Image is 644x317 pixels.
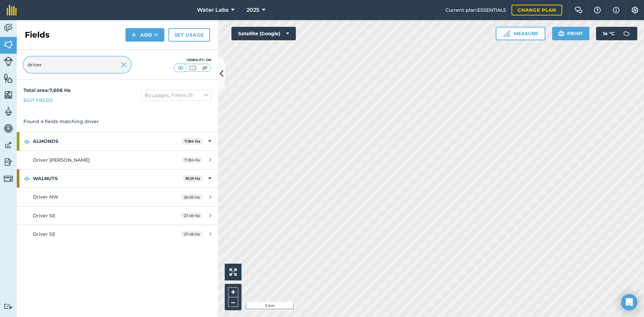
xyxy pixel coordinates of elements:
[33,213,55,219] span: Driver SE
[17,111,218,132] div: Found 4 fields matching driver
[23,87,71,93] strong: Total area : 7,606 Ha
[593,7,601,13] img: A question mark icon
[17,188,218,206] a: Driver NW26.05 Ha
[25,30,50,40] h2: Fields
[231,27,296,40] button: Satellite (Google)
[4,40,13,50] img: svg+xml;base64,PHN2ZyB4bWxucz0iaHR0cDovL3d3dy53My5vcmcvMjAwMC9zdmciIHdpZHRoPSI1NiIgaGVpZ2h0PSI2MC...
[4,57,13,66] img: svg+xml;base64,PD94bWwgdmVyc2lvbj0iMS4wIiBlbmNvZGluZz0idXRmLTgiPz4KPCEtLSBHZW5lcmF0b3I6IEFkb2JlIE...
[17,169,218,188] div: WALNUTS81.01 Ha
[189,64,197,71] img: svg+xml;base64,PHN2ZyB4bWxucz0iaHR0cDovL3d3dy53My5vcmcvMjAwMC9zdmciIHdpZHRoPSI1MCIgaGVpZ2h0PSI0MC...
[621,294,637,310] div: Open Intercom Messenger
[229,268,237,276] img: Four arrows, one pointing top left, one top right, one bottom right and the last bottom left
[558,30,565,38] img: svg+xml;base64,PHN2ZyB4bWxucz0iaHR0cDovL3d3dy53My5vcmcvMjAwMC9zdmciIHdpZHRoPSIxOSIgaGVpZ2h0PSIyNC...
[4,157,13,167] img: svg+xml;base64,PD94bWwgdmVyc2lvbj0iMS4wIiBlbmNvZGluZz0idXRmLTgiPz4KPCEtLSBHZW5lcmF0b3I6IEFkb2JlIE...
[228,297,238,307] button: –
[121,61,127,69] img: svg+xml;base64,PHN2ZyB4bWxucz0iaHR0cDovL3d3dy53My5vcmcvMjAwMC9zdmciIHdpZHRoPSIyMiIgaGVpZ2h0PSIzMC...
[33,194,58,200] span: Driver NW
[181,157,203,163] span: 7.184 Ha
[142,90,211,101] button: By usages, Filters (1)
[4,107,13,117] img: svg+xml;base64,PD94bWwgdmVyc2lvbj0iMS4wIiBlbmNvZGluZz0idXRmLTgiPz4KPCEtLSBHZW5lcmF0b3I6IEFkb2JlIE...
[17,207,218,225] a: Driver SE27.49 Ha
[4,23,13,33] img: svg+xml;base64,PD94bWwgdmVyc2lvbj0iMS4wIiBlbmNvZGluZz0idXRmLTgiPz4KPCEtLSBHZW5lcmF0b3I6IEFkb2JlIE...
[575,7,583,13] img: Two speech bubbles overlapping with the left bubble in the forefront
[7,5,17,15] img: fieldmargin Logo
[228,287,238,297] button: +
[24,138,30,146] img: svg+xml;base64,PHN2ZyB4bWxucz0iaHR0cDovL3d3dy53My5vcmcvMjAwMC9zdmciIHdpZHRoPSIxOCIgaGVpZ2h0PSIyNC...
[181,213,203,218] span: 27.49 Ha
[613,6,620,14] img: svg+xml;base64,PHN2ZyB4bWxucz0iaHR0cDovL3d3dy53My5vcmcvMjAwMC9zdmciIHdpZHRoPSIxNyIgaGVpZ2h0PSIxNy...
[596,27,637,40] button: 14 °C
[131,31,136,39] img: svg+xml;base64,PHN2ZyB4bWxucz0iaHR0cDovL3d3dy53My5vcmcvMjAwMC9zdmciIHdpZHRoPSIxNCIgaGVpZ2h0PSIyNC...
[4,123,13,134] img: svg+xml;base64,PD94bWwgdmVyc2lvbj0iMS4wIiBlbmNvZGluZz0idXRmLTgiPz4KPCEtLSBHZW5lcmF0b3I6IEFkb2JlIE...
[33,132,181,150] strong: ALMONDS
[4,303,13,310] img: svg+xml;base64,PD94bWwgdmVyc2lvbj0iMS4wIiBlbmNvZGluZz0idXRmLTgiPz4KPCEtLSBHZW5lcmF0b3I6IEFkb2JlIE...
[33,157,90,163] span: Driver [PERSON_NAME]
[4,90,13,100] img: svg+xml;base64,PHN2ZyB4bWxucz0iaHR0cDovL3d3dy53My5vcmcvMjAwMC9zdmciIHdpZHRoPSI1NiIgaGVpZ2h0PSI2MC...
[181,194,203,200] span: 26.05 Ha
[512,5,562,15] a: Change plan
[201,64,209,71] img: svg+xml;base64,PHN2ZyB4bWxucz0iaHR0cDovL3d3dy53My5vcmcvMjAwMC9zdmciIHdpZHRoPSI1MCIgaGVpZ2h0PSI0MC...
[168,28,210,42] a: Set usage
[4,174,13,183] img: svg+xml;base64,PD94bWwgdmVyc2lvbj0iMS4wIiBlbmNvZGluZz0idXRmLTgiPz4KPCEtLSBHZW5lcmF0b3I6IEFkb2JlIE...
[496,27,545,40] button: Measure
[125,28,164,42] button: Add
[185,176,200,181] strong: 81.01 Ha
[23,97,53,104] a: Edit fields
[197,6,228,14] span: Water Labs
[4,140,13,150] img: svg+xml;base64,PD94bWwgdmVyc2lvbj0iMS4wIiBlbmNvZGluZz0idXRmLTgiPz4KPCEtLSBHZW5lcmF0b3I6IEFkb2JlIE...
[620,27,633,40] img: svg+xml;base64,PD94bWwgdmVyc2lvbj0iMS4wIiBlbmNvZGluZz0idXRmLTgiPz4KPCEtLSBHZW5lcmF0b3I6IEFkb2JlIE...
[603,27,614,40] span: 14 ° C
[552,27,590,40] button: Print
[445,6,506,14] span: Current plan : ESSENTIALS
[4,73,13,83] img: svg+xml;base64,PHN2ZyB4bWxucz0iaHR0cDovL3d3dy53My5vcmcvMjAwMC9zdmciIHdpZHRoPSI1NiIgaGVpZ2h0PSI2MC...
[17,132,218,150] div: ALMONDS7.184 Ha
[174,57,211,63] div: Visibility: On
[181,231,203,237] span: 27.48 Ha
[23,57,131,73] input: Search
[17,225,218,243] a: Driver SE27.48 Ha
[503,30,510,37] img: Ruler icon
[33,231,55,237] span: Driver SE
[184,139,200,144] strong: 7.184 Ha
[247,6,259,14] span: 2025
[17,151,218,169] a: Driver [PERSON_NAME]7.184 Ha
[631,7,639,13] img: A cog icon
[176,64,185,71] img: svg+xml;base64,PHN2ZyB4bWxucz0iaHR0cDovL3d3dy53My5vcmcvMjAwMC9zdmciIHdpZHRoPSI1MCIgaGVpZ2h0PSI0MC...
[33,169,182,188] strong: WALNUTS
[24,174,30,182] img: svg+xml;base64,PHN2ZyB4bWxucz0iaHR0cDovL3d3dy53My5vcmcvMjAwMC9zdmciIHdpZHRoPSIxOCIgaGVpZ2h0PSIyNC...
